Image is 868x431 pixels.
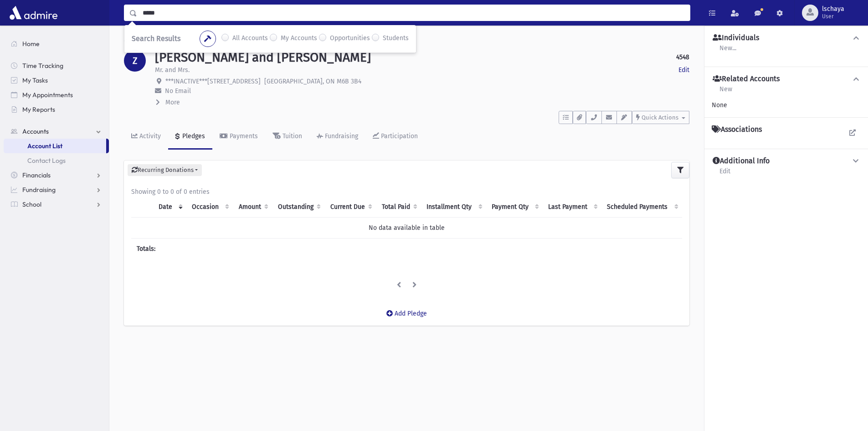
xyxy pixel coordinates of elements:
[186,197,233,218] th: Occasion : activate to sort column ascending
[22,200,41,208] span: School
[124,50,146,72] div: Z
[124,124,168,150] a: Activity
[265,124,309,150] a: Tuition
[281,33,317,44] label: My Accounts
[22,186,56,194] span: Fundraising
[27,156,66,165] span: Contact Logs
[632,111,689,124] button: Quick Actions
[421,197,486,218] th: Installment Qty: activate to sort column ascending
[712,125,762,134] h4: Associations
[376,197,421,218] th: Total Paid: activate to sort column ascending
[212,124,265,150] a: Payments
[264,78,361,85] span: [GEOGRAPHIC_DATA], ON M6B 3B4
[822,5,844,13] span: lschaya
[228,132,258,140] div: Payments
[180,132,205,140] div: Pledges
[309,124,365,150] a: Fundraising
[713,74,780,84] h4: Related Accounts
[131,217,682,238] td: No data available in table
[132,34,180,43] span: Search Results
[365,124,425,150] a: Participation
[165,78,261,85] span: ***INACTIVE***[STREET_ADDRESS]
[4,73,109,88] a: My Tasks
[22,171,51,179] span: Financials
[232,33,268,44] label: All Accounts
[27,142,62,150] span: Account List
[712,74,861,84] button: Related Accounts
[272,197,324,218] th: Outstanding: activate to sort column ascending
[128,164,202,176] button: Recurring Donations
[233,197,272,218] th: Amount: activate to sort column ascending
[4,139,106,153] a: Account List
[155,50,371,65] h1: [PERSON_NAME] and [PERSON_NAME]
[165,99,180,106] span: More
[4,182,109,197] a: Fundraising
[379,132,418,140] div: Participation
[22,105,55,114] span: My Reports
[4,168,109,182] a: Financials
[22,76,48,84] span: My Tasks
[22,62,63,70] span: Time Tracking
[124,37,157,45] a: Accounts
[165,87,191,95] span: No Email
[712,100,861,110] div: None
[138,132,161,140] div: Activity
[383,33,409,44] label: Students
[137,5,690,21] input: Search
[676,52,689,62] strong: 4548
[4,102,109,117] a: My Reports
[601,197,682,218] th: Scheduled Payments: activate to sort column ascending
[486,197,543,218] th: Payment Qty: activate to sort column ascending
[719,43,737,59] a: New...
[4,36,109,51] a: Home
[22,127,49,135] span: Accounts
[719,166,731,182] a: Edit
[719,84,733,100] a: New
[281,132,302,140] div: Tuition
[712,33,861,43] button: Individuals
[155,65,190,75] p: Mr. and Mrs.
[168,124,212,150] a: Pledges
[323,132,358,140] div: Fundraising
[4,58,109,73] a: Time Tracking
[22,40,40,48] span: Home
[4,88,109,102] a: My Appointments
[330,33,370,44] label: Opportunities
[379,302,434,325] a: Add Pledge
[678,65,689,75] a: Edit
[155,98,181,107] button: More
[713,33,759,43] h4: Individuals
[4,124,109,139] a: Accounts
[543,197,601,218] th: Last Payment: activate to sort column ascending
[131,238,233,259] th: Totals:
[713,156,770,166] h4: Additional Info
[822,13,844,20] span: User
[124,36,157,50] nav: breadcrumb
[324,197,376,218] th: Current Due: activate to sort column ascending
[642,114,678,121] span: Quick Actions
[712,156,861,166] button: Additional Info
[4,153,109,168] a: Contact Logs
[153,197,186,218] th: Date: activate to sort column ascending
[22,91,73,99] span: My Appointments
[7,4,60,22] img: AdmirePro
[131,187,682,197] div: Showing 0 to 0 of 0 entries
[4,197,109,212] a: School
